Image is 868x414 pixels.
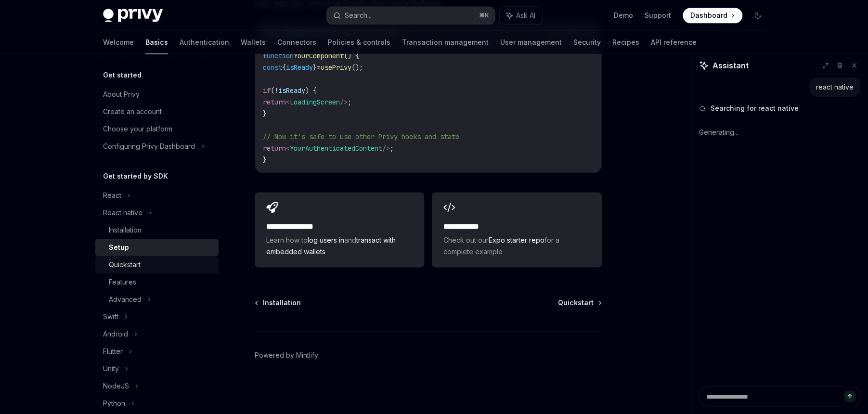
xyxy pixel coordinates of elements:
a: Support [645,11,671,20]
div: Setup [109,242,129,253]
div: Features [109,276,136,288]
span: ⌘ K [479,12,489,19]
img: dark logo [103,9,163,22]
span: /> [382,144,390,153]
span: } [313,63,317,72]
span: < [286,144,290,153]
span: YourComponent [294,52,344,60]
span: Ask AI [516,11,535,20]
a: Setup [95,239,219,256]
div: Python [103,398,125,409]
span: LoadingScreen [290,98,340,106]
a: Policies & controls [328,31,390,54]
a: Recipes [612,31,639,54]
span: Searching for react native [711,103,799,113]
a: Transaction management [402,31,489,54]
div: React native [103,207,143,219]
a: Powered by Mintlify [255,350,318,360]
a: **** **** **** *Learn how tolog users inandtransact with embedded wallets [255,192,424,267]
span: } [263,109,267,118]
span: Dashboard [690,11,727,20]
span: = [317,63,321,72]
a: Authentication [180,31,229,54]
span: // Now it's safe to use other Privy hooks and state [263,132,459,141]
button: Send message [844,390,855,402]
div: Create an account [103,106,162,117]
div: Flutter [103,346,123,357]
a: Quickstart [558,298,601,308]
a: log users in [308,236,344,244]
a: Basics [145,31,168,54]
span: isReady [286,63,313,72]
span: return [263,98,286,106]
span: usePrivy [321,63,351,72]
a: Create an account [95,103,219,120]
a: User management [500,31,562,54]
div: Choose your platform [103,123,172,135]
button: Search...⌘K [326,7,495,24]
span: /> [340,98,348,106]
a: Demo [614,11,633,20]
a: Security [573,31,601,54]
span: ) { [305,86,317,95]
span: YourAuthenticatedContent [290,144,382,153]
div: react native [816,82,854,92]
span: if [263,86,271,95]
a: Welcome [103,31,134,54]
span: Check out our for a complete example [443,234,590,258]
h5: Get started [103,69,142,81]
a: Installation [95,221,219,239]
span: Quickstart [558,298,594,308]
span: ; [390,144,394,153]
span: ( [271,86,274,95]
div: Installation [109,224,142,236]
a: API reference [651,31,697,54]
button: Searching for react native [699,103,860,113]
div: Search... [345,10,372,21]
div: Generating... [699,120,860,145]
a: Features [95,273,219,291]
span: } [263,155,267,164]
a: Installation [256,298,301,308]
div: Swift [103,311,118,323]
span: < [286,98,290,106]
button: Ask AI [500,7,542,24]
a: Dashboard [683,8,742,23]
div: React [103,190,121,201]
span: function [263,52,294,60]
span: return [263,144,286,153]
span: () { [344,52,359,60]
div: Android [103,328,128,340]
a: Expo starter repo [489,236,544,244]
a: Wallets [241,31,266,54]
a: Choose your platform [95,120,219,138]
div: About Privy [103,89,140,100]
span: { [282,63,286,72]
span: ! [274,86,278,95]
div: NodeJS [103,380,129,392]
button: Toggle dark mode [750,8,765,23]
span: isReady [278,86,305,95]
div: Advanced [109,294,142,305]
span: (); [351,63,363,72]
div: Quickstart [109,259,141,271]
h5: Get started by SDK [103,170,168,182]
span: Learn how to and [266,234,413,258]
span: Installation [263,298,301,308]
span: ; [348,98,351,106]
a: About Privy [95,86,219,103]
div: Configuring Privy Dashboard [103,141,195,152]
a: Connectors [277,31,316,54]
a: **** **** **Check out ourExpo starter repofor a complete example [432,192,601,267]
a: Quickstart [95,256,219,273]
span: Assistant [713,60,749,71]
div: Unity [103,363,119,375]
span: const [263,63,282,72]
